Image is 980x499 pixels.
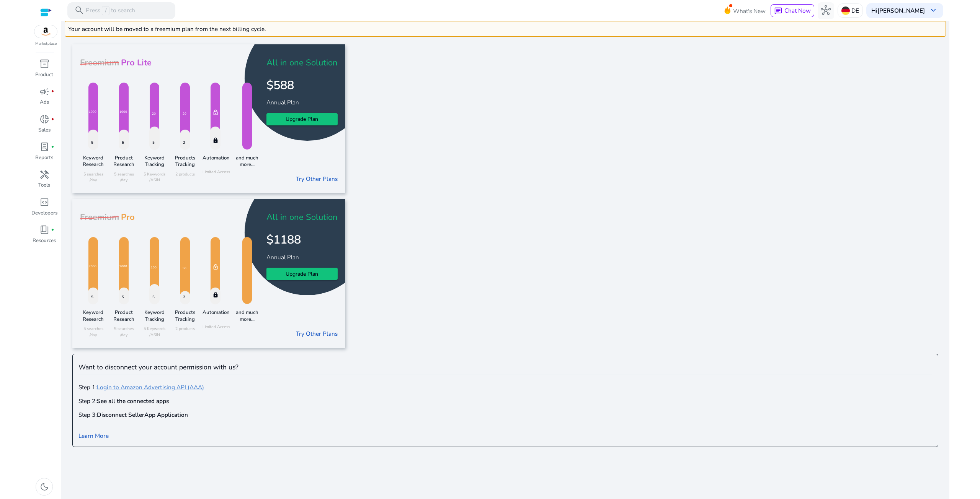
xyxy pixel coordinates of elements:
span: handyman [39,170,49,180]
span: Upgrade Plan [286,270,318,278]
p: 2000 [89,265,96,269]
div: Your account will be moved to a freemium plan from the next billing cycle. [65,21,946,37]
h4: Product Research [111,309,137,323]
p: 5 searches /day [80,326,107,338]
p: 20 [152,112,156,117]
p: 5 Keywords /ASIN [141,326,168,338]
a: campaignfiber_manual_recordAds [31,85,58,112]
span: fiber_manual_record [51,145,54,149]
a: inventory_2Product [31,57,58,85]
a: Try Other Plans [296,329,338,338]
h4: and much more... [234,309,261,323]
span: book_4 [39,225,49,235]
p: 20 [183,112,186,117]
span: fiber_manual_record [51,118,54,121]
a: book_4fiber_manual_recordResources [31,223,58,251]
p: 2 [183,294,186,300]
h4: Automation [203,155,230,166]
p: 5 searches /day [111,326,137,338]
h3: Freemium [80,212,119,222]
p: Sales [38,127,51,134]
p: Tools [38,182,50,189]
h4: Keyword Tracking [141,155,168,168]
p: 5 [153,140,155,146]
p: 5 searches /day [80,171,107,184]
h4: Keyword Tracking [141,309,168,323]
mat-icon: lock [212,291,219,299]
p: 5 [91,294,94,300]
p: 5 searches /day [111,171,137,184]
span: fiber_manual_record [51,228,54,232]
span: Upgrade Plan [286,115,318,123]
p: 1000 [89,110,96,115]
p: 100 [151,265,157,270]
p: Press to search [86,6,135,15]
h4: and much more... [234,155,261,168]
span: lab_profile [39,142,49,152]
span: Annual Plan [266,253,301,261]
p: Limited Access [203,169,230,175]
b: [PERSON_NAME] [877,7,925,15]
p: 1000 [119,110,127,115]
p: 5 [91,140,94,146]
p: DE [851,4,859,17]
b: Disconnect SellerApp Application [97,411,188,419]
button: chatChat Now [771,4,814,17]
p: Step 1: [78,381,932,392]
p: 50 [183,267,186,271]
b: See all the connected apps [97,397,169,405]
a: Try Other Plans [296,174,338,183]
p: Limited Access [203,324,230,330]
span: chat [774,7,782,15]
button: Upgrade Plan [266,113,338,125]
a: donut_smallfiber_manual_recordSales [31,113,58,140]
p: 5 [122,140,124,146]
img: de.svg [841,7,850,15]
h4: Products Tracking [172,155,199,168]
span: dark_mode [39,482,49,492]
h4: $1188 [266,229,338,247]
span: donut_small [39,114,49,124]
p: 2 products [172,171,199,177]
p: 2 products [172,326,199,332]
h3: Pro Lite [119,58,152,68]
h4: Automation [203,309,230,321]
span: fiber_manual_record [51,90,54,93]
h4: Keyword Research [80,309,107,323]
mat-icon: lock [212,137,219,145]
p: Hi [871,8,925,13]
h4: Keyword Research [80,155,107,168]
mat-icon: lock_open [212,109,219,117]
p: Marketplace [35,41,57,47]
h4: Products Tracking [172,309,199,323]
h3: Pro [119,212,135,222]
p: 2000 [119,265,127,269]
span: keyboard_arrow_down [928,5,938,15]
span: search [74,5,84,15]
h3: Freemium [80,58,119,68]
p: 5 Keywords /ASIN [141,171,168,184]
mat-icon: lock_open [212,263,219,272]
a: lab_profilefiber_manual_recordReports [31,140,58,168]
h4: Want to disconnect your account permission with us? [78,363,932,371]
p: Ads [40,99,49,106]
p: Developers [31,210,57,217]
a: Learn More [78,432,109,440]
a: code_blocksDevelopers [31,196,58,223]
p: Resources [33,237,56,245]
p: 2 [183,140,186,146]
a: Login to Amazon Advertising API (AAA) [97,383,204,391]
p: Step 3: [78,408,932,419]
img: amazon.svg [34,25,57,38]
button: hub [818,2,835,19]
p: Product [35,71,53,79]
span: Annual Plan [266,98,301,106]
h4: $588 [266,75,338,93]
button: Upgrade Plan [266,268,338,280]
span: inventory_2 [39,59,49,69]
span: code_blocks [39,197,49,207]
span: What's New [733,4,766,18]
span: / [102,6,109,15]
a: handymanTools [31,168,58,195]
p: Step 2: [78,395,932,405]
